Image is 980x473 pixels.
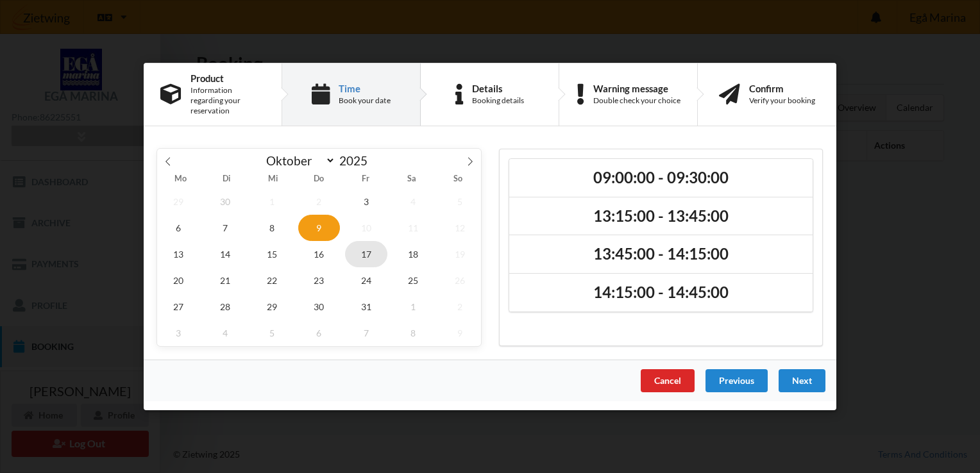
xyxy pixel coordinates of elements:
span: Oktober 20, 2025 [157,267,199,294]
span: Fr [342,176,389,184]
span: Oktober 21, 2025 [204,267,246,294]
div: Next [779,369,825,392]
span: Oktober 11, 2025 [392,215,434,241]
span: September 30, 2025 [204,188,246,215]
select: Month [260,153,336,169]
span: Oktober 24, 2025 [345,267,387,294]
span: November 4, 2025 [204,320,246,346]
span: Oktober 4, 2025 [392,188,434,215]
div: Confirm [749,83,815,94]
span: Oktober 3, 2025 [345,188,387,215]
span: Mo [157,176,203,184]
span: Do [296,176,342,184]
span: Oktober 9, 2025 [298,215,341,241]
span: Sa [389,176,435,184]
span: Oktober 8, 2025 [251,215,293,241]
span: November 7, 2025 [345,320,387,346]
span: Oktober 26, 2025 [439,267,481,294]
span: Oktober 30, 2025 [298,294,341,320]
span: So [435,176,481,184]
span: Oktober 2, 2025 [298,188,341,215]
h2: 14:15:00 - 14:45:00 [518,283,804,303]
span: Oktober 18, 2025 [392,241,434,267]
span: Oktober 13, 2025 [157,241,199,267]
div: Time [339,83,391,94]
div: Previous [705,369,768,392]
div: Product [190,73,265,83]
span: Oktober 28, 2025 [204,294,246,320]
span: Oktober 10, 2025 [345,215,387,241]
span: November 5, 2025 [251,320,293,346]
span: November 2, 2025 [439,294,481,320]
span: Oktober 6, 2025 [157,215,199,241]
div: Booking details [472,95,524,106]
span: Mi [249,176,296,184]
span: Di [203,176,249,184]
span: Oktober 1, 2025 [251,188,293,215]
div: Book your date [339,95,391,106]
div: Information regarding your reservation [190,85,265,116]
h2: 09:00:00 - 09:30:00 [518,168,804,188]
div: Verify your booking [749,95,815,106]
span: Oktober 17, 2025 [345,241,387,267]
input: Year [335,153,378,168]
span: November 9, 2025 [439,320,481,346]
span: Oktober 16, 2025 [298,241,341,267]
span: November 1, 2025 [392,294,434,320]
h2: 13:15:00 - 13:45:00 [518,206,804,226]
span: Oktober 5, 2025 [439,188,481,215]
h2: 13:45:00 - 14:15:00 [518,245,804,265]
div: Warning message [593,83,680,94]
span: Oktober 14, 2025 [204,241,246,267]
span: November 6, 2025 [298,320,341,346]
span: Oktober 22, 2025 [251,267,293,294]
span: Oktober 25, 2025 [392,267,434,294]
div: Cancel [641,369,695,392]
span: Oktober 15, 2025 [251,241,293,267]
span: Oktober 31, 2025 [345,294,387,320]
div: Details [472,83,524,94]
span: Oktober 7, 2025 [204,215,246,241]
span: September 29, 2025 [157,188,199,215]
span: November 8, 2025 [392,320,434,346]
span: Oktober 27, 2025 [157,294,199,320]
span: Oktober 12, 2025 [439,215,481,241]
span: Oktober 29, 2025 [251,294,293,320]
span: November 3, 2025 [157,320,199,346]
span: Oktober 23, 2025 [298,267,341,294]
span: Oktober 19, 2025 [439,241,481,267]
div: Double check your choice [593,95,680,106]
